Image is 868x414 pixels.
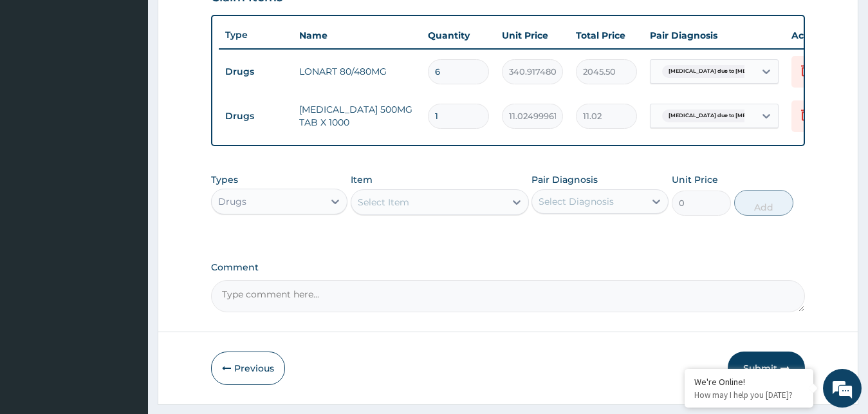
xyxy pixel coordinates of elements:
[662,109,804,122] span: [MEDICAL_DATA] due to [MEDICAL_DATA] falc...
[218,195,246,208] div: Drugs
[662,65,804,78] span: [MEDICAL_DATA] due to [MEDICAL_DATA] falc...
[67,72,216,89] div: Chat with us now
[293,23,421,48] th: Name
[351,173,373,186] label: Item
[211,6,242,37] div: Minimize live chat window
[734,190,793,216] button: Add
[495,23,569,48] th: Unit Price
[785,23,849,48] th: Actions
[211,262,806,273] label: Comment
[75,125,178,255] span: We're online!
[219,104,293,128] td: Drugs
[24,64,52,97] img: d_794563401_company_1708531726252_794563401
[694,390,804,400] p: How may I help you today?
[211,174,238,185] label: Types
[211,352,285,385] button: Previous
[421,23,495,48] th: Quantity
[539,195,614,208] div: Select Diagnosis
[293,59,421,84] td: LONART 80/480MG
[694,376,804,388] div: We're Online!
[728,352,805,385] button: Submit
[358,196,409,209] div: Select Item
[219,60,293,84] td: Drugs
[672,173,718,186] label: Unit Price
[643,23,785,48] th: Pair Diagnosis
[293,97,421,135] td: [MEDICAL_DATA] 500MG TAB X 1000
[6,277,245,322] textarea: Type your message and hit 'Enter'
[531,173,598,186] label: Pair Diagnosis
[569,23,643,48] th: Total Price
[219,23,293,47] th: Type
